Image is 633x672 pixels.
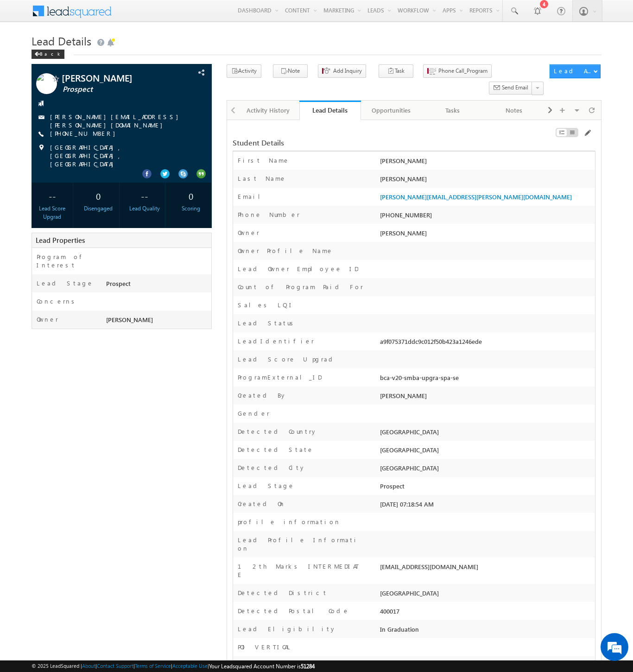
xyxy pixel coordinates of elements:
[32,662,315,671] span: © 2025 LeadSquared | | | | |
[423,64,492,78] button: Phone Call_Program
[238,319,297,327] label: Lead Status
[361,101,422,120] a: Opportunities
[238,101,299,120] a: Activity History
[502,83,528,92] span: Send Email
[172,663,208,669] a: Acceptable Use
[172,187,209,204] div: 0
[422,101,483,120] a: Tasks
[48,49,156,61] div: Chat with us now
[80,204,117,213] div: Disengaged
[238,247,333,255] label: Owner Profile Name
[50,143,195,168] span: [GEOGRAPHIC_DATA], [GEOGRAPHIC_DATA], [GEOGRAPHIC_DATA]
[246,105,291,116] div: Activity History
[32,50,64,59] div: Back
[127,187,163,204] div: --
[36,235,85,245] span: Lead Properties
[238,463,306,472] label: Detected City
[378,562,595,575] div: [EMAIL_ADDRESS][DOMAIN_NAME]
[380,193,572,201] a: [PERSON_NAME][EMAIL_ADDRESS][PERSON_NAME][DOMAIN_NAME]
[378,427,595,440] div: [GEOGRAPHIC_DATA]
[378,373,595,386] div: bca-v20-smba-upgra-spa-se
[238,228,260,237] label: Owner
[238,355,336,363] label: Lead Score Upgrad
[368,105,414,116] div: Opportunities
[34,187,70,204] div: --
[299,101,361,120] a: Lead Details
[333,67,362,75] span: Add Inquiry
[238,589,328,597] label: Detected District
[135,663,171,669] a: Terms of Service
[238,409,270,418] label: Gender
[238,625,336,633] label: Lead Eligibility
[62,73,173,82] span: [PERSON_NAME]
[273,64,308,78] button: Note
[378,445,595,458] div: [GEOGRAPHIC_DATA]
[238,192,267,201] label: Email
[238,445,314,454] label: Detected State
[238,156,290,165] label: First Name
[37,315,58,323] label: Owner
[438,67,487,75] span: Phone Call_Program
[378,607,595,620] div: 400017
[430,105,475,116] div: Tasks
[238,482,295,490] label: Lead Stage
[36,73,57,97] img: Profile photo
[34,204,70,221] div: Lead Score Upgrad
[378,500,595,513] div: [DATE] 07:18:54 AM
[104,279,211,292] div: Prospect
[37,279,94,287] label: Lead Stage
[238,500,285,508] label: Created On
[238,607,349,615] label: Detected Postal Code
[238,562,364,579] label: 12th Marks INTERMEDIATE
[32,33,91,48] span: Lead Details
[378,210,595,223] div: [PHONE_NUMBER]
[306,106,354,114] div: Lead Details
[238,283,363,291] label: Count of Program Paid For
[238,210,300,219] label: Phone Number
[378,391,595,404] div: [PERSON_NAME]
[238,536,364,552] label: Lead Profile Information
[378,482,595,494] div: Prospect
[380,229,427,237] span: [PERSON_NAME]
[378,589,595,602] div: [GEOGRAPHIC_DATA]
[209,663,315,670] span: Your Leadsquared Account Number is
[491,105,536,116] div: Notes
[32,49,69,57] a: Back
[318,64,366,78] button: Add Inquiry
[127,204,163,213] div: Lead Quality
[227,64,261,78] button: Activity
[238,174,286,183] label: Last Name
[378,174,595,187] div: [PERSON_NAME]
[16,49,39,61] img: d_60004797649_company_0_60004797649
[238,265,358,273] label: Lead Owner Employee ID
[550,64,601,78] button: Lead Actions
[489,82,532,95] button: Send Email
[37,253,97,269] label: Program of Interest
[172,204,209,213] div: Scoring
[378,463,595,476] div: [GEOGRAPHIC_DATA]
[301,663,315,670] span: 51284
[37,297,78,305] label: Concerns
[379,64,413,78] button: Task
[378,337,595,350] div: a9f075371ddc9c012f50b423a1246ede
[483,101,544,120] a: Notes
[238,337,314,345] label: LeadIdentifier
[238,391,287,399] label: Created By
[238,373,322,381] label: ProgramExternal_ID
[238,643,292,651] label: POI VERTICAL
[80,187,117,204] div: 0
[50,129,120,139] span: [PHONE_NUMBER]
[238,518,341,526] label: profile information
[233,139,471,147] div: Student Details
[152,5,174,27] div: Minimize live chat window
[238,427,317,436] label: Detected Country
[238,301,294,309] label: Sales LQI
[97,663,133,669] a: Contact Support
[50,113,183,129] a: [PERSON_NAME][EMAIL_ADDRESS][PERSON_NAME][DOMAIN_NAME]
[82,663,95,669] a: About
[378,625,595,638] div: In Graduation
[378,156,595,169] div: [PERSON_NAME]
[126,285,168,298] em: Start Chat
[106,316,153,323] span: [PERSON_NAME]
[12,86,169,278] textarea: Type your message and hit 'Enter'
